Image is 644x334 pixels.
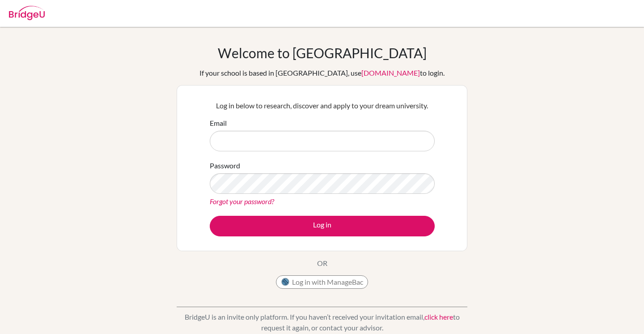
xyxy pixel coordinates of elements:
[210,100,435,111] p: Log in below to research, discover and apply to your dream university.
[9,6,45,20] img: Bridge-U
[210,118,227,128] label: Email
[218,45,427,61] h1: Welcome to [GEOGRAPHIC_DATA]
[424,313,453,321] a: click here
[317,258,327,269] p: OR
[199,68,445,78] div: If your school is based in [GEOGRAPHIC_DATA], use to login.
[276,275,368,289] button: Log in with ManageBac
[210,197,274,206] a: Forgot your password?
[177,312,467,333] p: BridgeU is an invite only platform. If you haven’t received your invitation email, to request it ...
[361,69,420,77] a: [DOMAIN_NAME]
[210,160,240,171] label: Password
[210,216,435,236] button: Log in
